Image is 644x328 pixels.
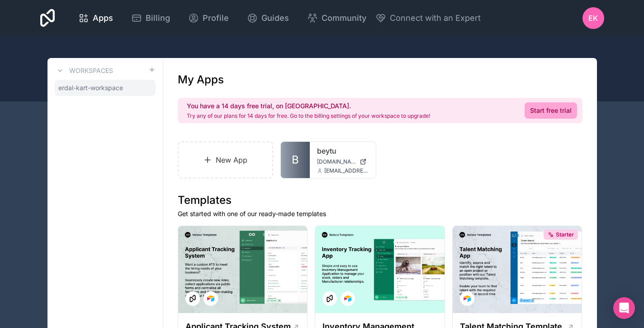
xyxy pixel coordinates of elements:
span: B [292,153,299,167]
span: Starter [556,231,574,238]
a: Guides [240,8,296,28]
span: EK [588,13,598,24]
span: [DOMAIN_NAME] [317,158,356,165]
span: Billing [146,12,170,24]
span: Community [322,12,366,24]
button: Connect with an Expert [375,12,481,24]
a: Community [300,8,374,28]
img: Airtable Logo [344,295,351,302]
img: Airtable Logo [207,295,214,302]
p: Try any of our plans for 14 days for free. Go to the billing settings of your workspace to upgrade! [187,112,430,120]
span: Guides [261,12,289,24]
a: Profile [181,8,236,28]
a: Billing [124,8,177,28]
a: Workspaces [55,65,113,76]
a: New App [178,141,274,178]
a: B [281,142,310,178]
a: [DOMAIN_NAME] [317,158,369,165]
a: beytu [317,145,369,156]
h3: Workspaces [69,66,113,75]
a: erdal-kart-workspace [55,80,156,96]
span: [EMAIL_ADDRESS][DOMAIN_NAME] [324,167,369,174]
span: Profile [203,12,229,24]
img: Airtable Logo [464,295,471,302]
a: Apps [71,8,120,28]
div: Open Intercom Messenger [613,297,635,319]
h1: My Apps [178,72,224,87]
span: Apps [93,12,113,24]
a: Start free trial [525,102,577,119]
span: erdal-kart-workspace [58,83,123,92]
p: Get started with one of our ready-made templates [178,209,582,218]
h2: You have a 14 days free trial, on [GEOGRAPHIC_DATA]. [187,101,430,111]
span: Connect with an Expert [390,12,481,24]
h1: Templates [178,193,582,207]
